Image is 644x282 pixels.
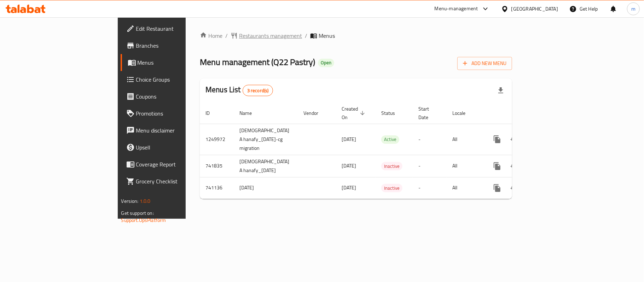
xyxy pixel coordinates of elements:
[121,173,225,190] a: Grocery Checklist
[200,102,562,199] table: enhanced table
[243,87,273,94] span: 3 record(s)
[342,135,356,144] span: [DATE]
[457,57,512,70] button: Add New Menu
[342,183,356,192] span: [DATE]
[205,109,219,117] span: ID
[239,31,302,40] span: Restaurants management
[489,180,506,196] button: more
[381,135,399,144] div: Active
[318,59,334,67] div: Open
[136,177,220,186] span: Grocery Checklist
[342,105,367,122] span: Created On
[413,155,447,177] td: -
[435,5,478,13] div: Menu-management
[381,109,404,117] span: Status
[234,124,298,155] td: [DEMOGRAPHIC_DATA] A hanafy_[DATE]-cg migration
[136,126,220,135] span: Menu disclaimer
[463,59,506,68] span: Add New Menu
[136,109,220,118] span: Promotions
[452,109,475,117] span: Locale
[121,105,225,122] a: Promotions
[492,82,509,99] div: Export file
[413,177,447,199] td: -
[381,184,402,192] span: Inactive
[136,143,220,152] span: Upsell
[121,139,225,156] a: Upsell
[234,155,298,177] td: [DEMOGRAPHIC_DATA] A hanafy_[DATE]
[381,162,402,170] span: Inactive
[234,177,298,199] td: [DATE]
[136,92,220,101] span: Coupons
[136,75,220,84] span: Choice Groups
[136,41,220,50] span: Branches
[342,161,356,170] span: [DATE]
[506,158,523,175] button: Change Status
[121,196,139,206] span: Version:
[413,124,447,155] td: -
[136,160,220,169] span: Coverage Report
[239,109,261,117] span: Name
[140,196,151,206] span: 1.0.0
[381,162,402,170] div: Inactive
[121,20,225,37] a: Edit Restaurant
[489,158,506,175] button: more
[205,84,273,96] h2: Menus List
[506,131,523,148] button: Change Status
[121,54,225,71] a: Menus
[418,105,438,122] span: Start Date
[381,184,402,192] div: Inactive
[121,216,166,225] a: Support.OpsPlatform
[243,85,273,96] div: Total records count
[138,58,220,67] span: Menus
[447,177,483,199] td: All
[200,31,512,40] nav: breadcrumb
[231,31,302,40] a: Restaurants management
[447,124,483,155] td: All
[318,60,334,66] span: Open
[121,37,225,54] a: Branches
[447,155,483,177] td: All
[121,88,225,105] a: Coupons
[303,109,327,117] span: Vendor
[305,31,307,40] li: /
[121,71,225,88] a: Choice Groups
[381,135,399,143] span: Active
[511,5,558,13] div: [GEOGRAPHIC_DATA]
[506,180,523,196] button: Change Status
[483,102,562,124] th: Actions
[319,31,335,40] span: Menus
[121,122,225,139] a: Menu disclaimer
[121,208,154,218] span: Get support on:
[225,31,228,40] li: /
[136,24,220,33] span: Edit Restaurant
[121,156,225,173] a: Coverage Report
[489,131,506,148] button: more
[200,54,315,70] span: Menu management ( Q22 Pastry )
[631,5,636,13] span: m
